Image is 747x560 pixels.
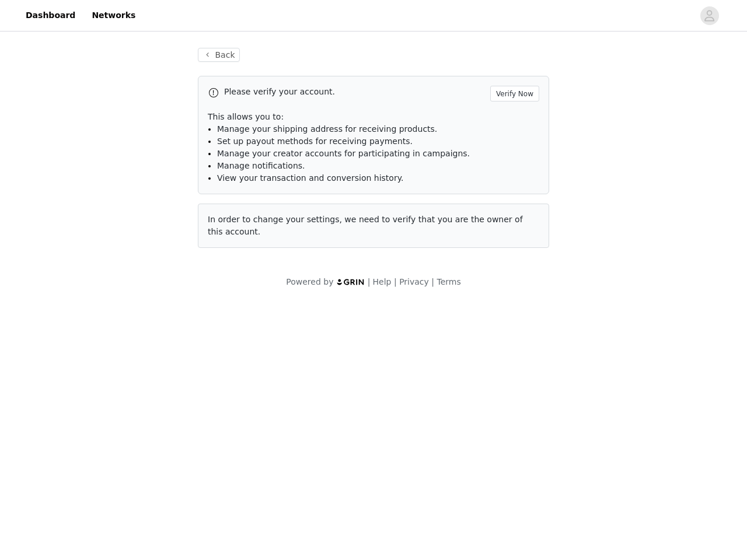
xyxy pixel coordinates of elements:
[490,86,539,101] button: Verify Now
[85,2,142,29] a: Networks
[217,149,470,158] span: Manage your creator accounts for participating in campaigns.
[224,86,486,98] p: Please verify your account.
[437,277,460,286] a: Terms
[19,2,82,29] a: Dashboard
[431,277,434,286] span: |
[217,124,437,134] span: Manage your shipping address for receiving products.
[399,277,429,286] a: Privacy
[208,111,539,123] p: This allows you to:
[373,277,392,286] a: Help
[286,277,333,286] span: Powered by
[336,278,365,286] img: logo
[368,277,371,286] span: |
[704,6,715,25] div: avatar
[217,161,305,170] span: Manage notifications.
[217,173,403,183] span: View your transaction and conversion history.
[208,215,523,236] span: In order to change your settings, we need to verify that you are the owner of this account.
[217,136,413,146] span: Set up payout methods for receiving payments.
[198,48,240,62] button: Back
[394,277,397,286] span: |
